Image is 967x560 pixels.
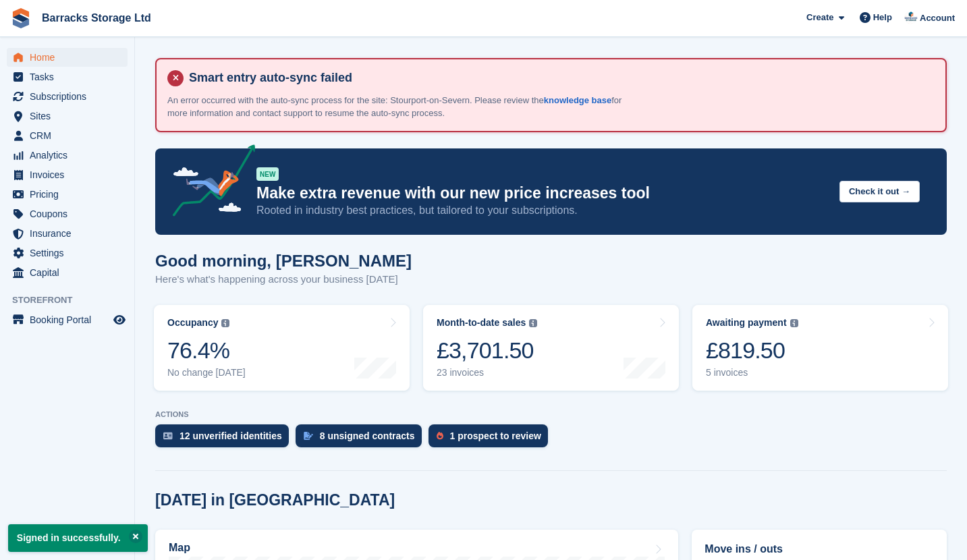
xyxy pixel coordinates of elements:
span: Analytics [30,146,111,165]
div: NEW [256,167,279,181]
a: knowledge base [544,95,611,105]
a: Month-to-date sales £3,701.50 23 invoices [423,305,679,391]
span: CRM [30,126,111,145]
div: 8 unsigned contracts [320,430,415,441]
a: 1 prospect to review [429,424,555,454]
div: 12 unverified identities [179,430,282,441]
img: price-adjustments-announcement-icon-8257ccfd72463d97f412b2fc003d46551f7dbcb40ab6d574587a9cd5c0d94... [161,144,256,221]
a: menu [7,185,128,204]
span: Account [920,11,955,25]
a: Preview store [111,312,128,328]
p: Make extra revenue with our new price increases tool [256,184,829,203]
button: Check it out → [839,181,920,203]
p: ACTIONS [155,410,947,419]
a: Barracks Storage Ltd [36,7,157,29]
p: An error occurred with the auto-sync process for the site: Stourport-on-Severn. Please review the... [167,94,640,120]
h2: [DATE] in [GEOGRAPHIC_DATA] [155,491,395,509]
img: icon-info-grey-7440780725fd019a000dd9b08b2336e03edf1995a4989e88bcd33f0948082b44.svg [221,319,229,327]
h1: Good morning, [PERSON_NAME] [155,252,412,270]
a: menu [7,146,128,165]
a: 8 unsigned contracts [296,424,429,454]
span: Settings [30,244,111,262]
div: 76.4% [167,337,246,364]
img: contract_signature_icon-13c848040528278c33f63329250d36e43548de30e8caae1d1a13099fd9432cc5.svg [304,432,313,440]
img: icon-info-grey-7440780725fd019a000dd9b08b2336e03edf1995a4989e88bcd33f0948082b44.svg [529,319,537,327]
p: Rooted in industry best practices, but tailored to your subscriptions. [256,203,829,218]
a: menu [7,310,128,329]
a: menu [7,244,128,262]
span: Sites [30,107,111,125]
span: Storefront [12,293,134,307]
a: menu [7,263,128,282]
span: Pricing [30,185,111,204]
div: 1 prospect to review [450,430,541,441]
img: verify_identity-adf6edd0f0f0b5bbfe63781bf79b02c33cf7c696d77639b501bdc392416b5a36.svg [163,432,173,440]
span: Invoices [30,165,111,184]
h4: Smart entry auto-sync failed [184,70,935,86]
div: 5 invoices [706,367,798,379]
div: Awaiting payment [706,317,787,329]
a: menu [7,107,128,125]
span: Create [806,11,833,24]
a: menu [7,87,128,106]
div: Occupancy [167,317,218,329]
img: prospect-51fa495bee0391a8d652442698ab0144808aea92771e9ea1ae160a38d050c398.svg [437,432,443,440]
span: Subscriptions [30,87,111,106]
span: Coupons [30,204,111,223]
img: icon-info-grey-7440780725fd019a000dd9b08b2336e03edf1995a4989e88bcd33f0948082b44.svg [790,319,798,327]
span: Capital [30,263,111,282]
a: menu [7,224,128,243]
span: Home [30,48,111,67]
img: stora-icon-8386f47178a22dfd0bd8f6a31ec36ba5ce8667c1dd55bd0f319d3a0aa187defe.svg [11,8,31,28]
a: Awaiting payment £819.50 5 invoices [692,305,948,391]
p: Signed in successfully. [8,524,148,552]
p: Here's what's happening across your business [DATE] [155,272,412,287]
span: Help [873,11,892,24]
div: £819.50 [706,337,798,364]
span: Booking Portal [30,310,111,329]
img: Jack Ward [904,11,918,24]
a: menu [7,165,128,184]
span: Insurance [30,224,111,243]
h2: Move ins / outs [704,541,934,557]
a: menu [7,126,128,145]
a: 12 unverified identities [155,424,296,454]
a: menu [7,204,128,223]
div: Month-to-date sales [437,317,526,329]
a: menu [7,67,128,86]
span: Tasks [30,67,111,86]
div: No change [DATE] [167,367,246,379]
h2: Map [169,542,190,554]
div: £3,701.50 [437,337,537,364]
div: 23 invoices [437,367,537,379]
a: Occupancy 76.4% No change [DATE] [154,305,410,391]
a: menu [7,48,128,67]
